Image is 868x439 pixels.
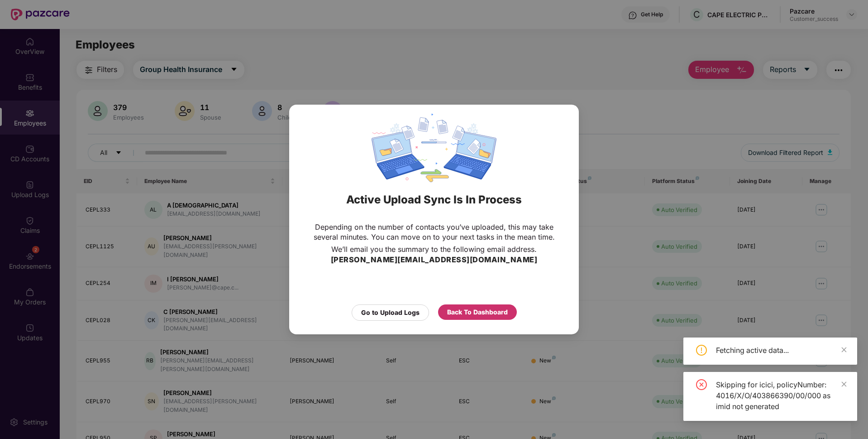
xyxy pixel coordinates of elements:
[696,345,707,356] span: exclamation-circle
[331,244,537,254] p: We’ll email you the summary to the following email address.
[716,379,846,412] div: Skipping for icici, policyNumber: 4016/X/O/403866390/00/000 as imid not generated
[716,345,846,356] div: Fetching active data...
[307,222,561,242] p: Depending on the number of contacts you’ve uploaded, this may take several minutes. You can move ...
[696,379,707,390] span: close-circle
[447,307,508,317] div: Back To Dashboard
[841,381,847,387] span: close
[300,182,568,217] div: Active Upload Sync Is In Process
[361,308,420,318] div: Go to Upload Logs
[372,114,496,182] img: svg+xml;base64,PHN2ZyBpZD0iRGF0YV9zeW5jaW5nIiB4bWxucz0iaHR0cDovL3d3dy53My5vcmcvMjAwMC9zdmciIHdpZH...
[331,254,538,266] h3: [PERSON_NAME][EMAIL_ADDRESS][DOMAIN_NAME]
[841,347,847,353] span: close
